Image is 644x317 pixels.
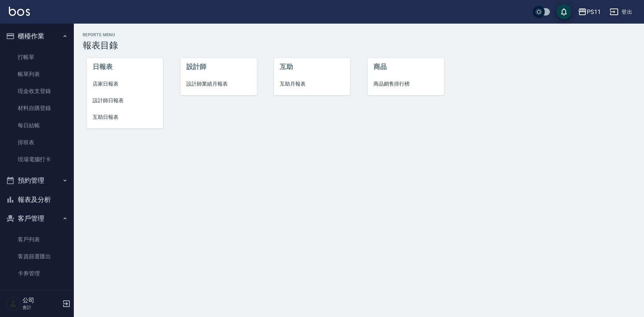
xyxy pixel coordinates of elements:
[87,76,163,92] a: 店家日報表
[3,209,71,228] button: 客戶管理
[607,5,635,19] button: 登出
[3,265,71,282] a: 卡券管理
[3,83,71,100] a: 現金收支登錄
[3,231,71,248] a: 客戶列表
[368,76,444,92] a: 商品銷售排行榜
[23,304,60,311] p: 會計
[3,66,71,83] a: 帳單列表
[93,113,157,121] span: 互助日報表
[93,97,157,104] span: 設計師日報表
[368,58,444,76] li: 商品
[3,190,71,209] button: 報表及分析
[9,7,30,16] img: Logo
[180,76,257,92] a: 設計師業績月報表
[3,285,71,304] button: 行銷工具
[280,80,344,88] span: 互助月報表
[83,40,635,51] h3: 報表目錄
[3,171,71,190] button: 預約管理
[93,80,157,88] span: 店家日報表
[3,117,71,134] a: 每日結帳
[6,296,21,311] img: Person
[87,109,163,125] a: 互助日報表
[3,27,71,46] button: 櫃檯作業
[3,248,71,265] a: 客資篩選匯出
[274,58,350,76] li: 互助
[186,80,251,88] span: 設計師業績月報表
[3,134,71,151] a: 排班表
[180,58,257,76] li: 設計師
[3,100,71,117] a: 材料自購登錄
[87,92,163,109] a: 設計師日報表
[587,7,601,17] div: PS11
[575,4,604,20] button: PS11
[274,76,350,92] a: 互助月報表
[83,32,635,37] h2: Reports Menu
[373,80,438,88] span: 商品銷售排行榜
[87,58,163,76] li: 日報表
[3,49,71,66] a: 打帳單
[3,151,71,168] a: 現場電腦打卡
[23,297,60,304] h5: 公司
[557,4,571,19] button: save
